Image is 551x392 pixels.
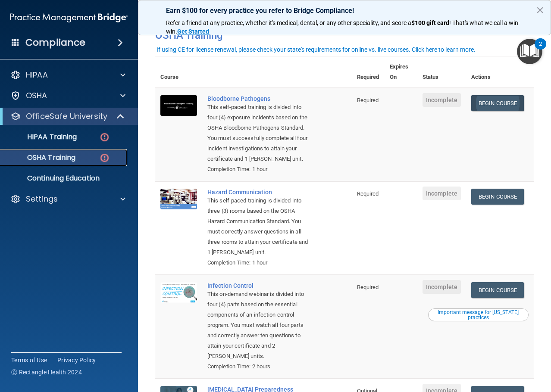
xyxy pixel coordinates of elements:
strong: $100 gift card [411,19,449,26]
th: Status [417,56,466,88]
div: Completion Time: 2 hours [207,361,309,372]
th: Expires On [385,56,417,88]
p: OSHA Training [6,153,75,162]
a: Privacy Policy [57,356,96,364]
div: Completion Time: 1 hour [207,258,309,268]
div: Important message for [US_STATE] practices [429,310,527,320]
span: Incomplete [423,93,461,107]
a: Bloodborne Pathogens [207,95,309,102]
button: Close [536,3,544,17]
div: Completion Time: 1 hour [207,164,309,174]
span: Required [357,97,379,103]
p: Settings [26,194,58,204]
a: Begin Course [471,189,524,205]
th: Actions [466,56,534,88]
p: OSHA [26,90,47,101]
p: HIPAA [26,70,48,80]
h4: Compliance [25,37,85,49]
button: If using CE for license renewal, please check your state's requirements for online vs. live cours... [155,45,477,54]
th: Course [155,56,202,88]
a: Get Started [177,28,210,35]
strong: Get Started [177,28,209,35]
span: Incomplete [423,280,461,294]
a: Infection Control [207,282,309,289]
div: 2 [539,44,542,55]
p: HIPAA Training [6,133,77,141]
th: Required [352,56,385,88]
a: HIPAA [10,70,125,80]
p: OfficeSafe University [26,111,107,121]
button: Open Resource Center, 2 new notifications [517,39,542,64]
div: This self-paced training is divided into three (3) rooms based on the OSHA Hazard Communication S... [207,196,309,258]
button: Read this if you are a dental practitioner in the state of CA [428,308,529,321]
span: ! That's what we call a win-win. [166,19,520,35]
img: danger-circle.6113f641.png [99,132,110,143]
a: Hazard Communication [207,189,309,196]
a: Begin Course [471,282,524,298]
a: OfficeSafe University [10,111,125,121]
a: Settings [10,194,125,204]
span: Required [357,284,379,290]
div: This self-paced training is divided into four (4) exposure incidents based on the OSHA Bloodborne... [207,102,309,164]
a: Terms of Use [11,356,47,364]
div: This on-demand webinar is divided into four (4) parts based on the essential components of an inf... [207,289,309,361]
p: Continuing Education [6,174,123,183]
span: Refer a friend at any practice, whether it's medical, dental, or any other speciality, and score a [166,19,411,26]
div: If using CE for license renewal, please check your state's requirements for online vs. live cours... [157,47,476,53]
img: danger-circle.6113f641.png [99,152,110,163]
a: Begin Course [471,95,524,111]
a: OSHA [10,90,125,101]
span: Ⓒ Rectangle Health 2024 [11,368,82,376]
img: PMB logo [10,9,128,26]
span: Required [357,190,379,197]
span: Incomplete [423,187,461,200]
p: Earn $100 for every practice you refer to Bridge Compliance! [166,6,523,15]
